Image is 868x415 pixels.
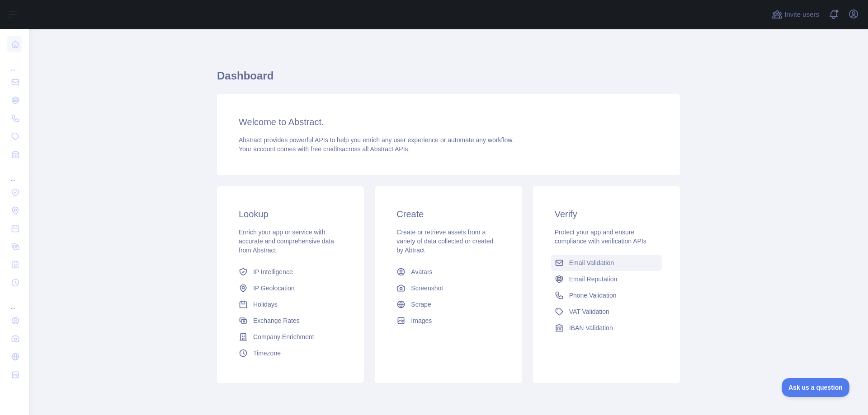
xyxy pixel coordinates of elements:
span: VAT Validation [569,307,609,316]
span: Create or retrieve assets from a variety of data collected or created by Abtract [396,228,493,254]
span: Invite users [784,9,819,20]
span: Enrich your app or service with accurate and comprehensive data from Abstract [239,228,334,254]
span: IP Intelligence [253,267,293,276]
a: Scrape [393,296,504,312]
span: Scrape [411,300,431,309]
a: Screenshot [393,280,504,296]
a: Avatars [393,264,504,280]
span: free credits [311,145,342,153]
a: IP Intelligence [235,264,346,280]
span: Screenshot [411,284,443,293]
h3: Verify [555,208,658,220]
span: Images [411,316,432,325]
a: VAT Validation [551,303,662,320]
h3: Welcome to Abstract. [239,116,658,128]
span: Phone Validation [569,291,617,300]
span: Email Validation [569,258,614,267]
span: Timezone [253,349,281,358]
span: Abstract provides powerful APIs to help you enrich any user experience or automate any workflow. [239,136,514,144]
iframe: Toggle Customer Support [782,378,850,397]
a: Timezone [235,345,346,361]
span: Holidays [253,300,278,309]
button: Invite users [770,7,821,22]
span: IBAN Validation [569,323,613,332]
h3: Lookup [239,208,342,220]
span: Exchange Rates [253,316,300,325]
span: IP Geolocation [253,284,295,293]
a: Holidays [235,296,346,312]
a: Phone Validation [551,287,662,303]
span: Avatars [411,267,432,276]
span: Your account comes with across all Abstract APIs. [239,145,410,153]
div: ... [7,293,22,311]
div: ... [7,54,22,72]
a: Email Validation [551,255,662,271]
h1: Dashboard [217,69,680,90]
a: IP Geolocation [235,280,346,296]
a: Company Enrichment [235,329,346,345]
h3: Create [396,208,500,220]
a: Images [393,312,504,329]
span: Email Reputation [569,275,618,284]
div: ... [7,164,22,182]
span: Company Enrichment [253,332,314,341]
span: Protect your app and ensure compliance with verification APIs [555,228,646,245]
a: IBAN Validation [551,320,662,336]
a: Exchange Rates [235,312,346,329]
a: Email Reputation [551,271,662,287]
